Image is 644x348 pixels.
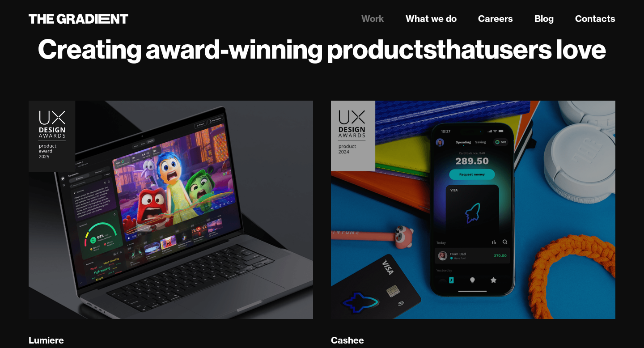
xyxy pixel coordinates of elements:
div: Lumiere [29,335,64,346]
strong: that [436,32,484,66]
a: Careers [478,12,513,25]
a: Work [361,12,384,25]
div: Cashee [331,335,364,346]
a: Blog [534,12,554,25]
a: Contacts [575,12,615,25]
a: What we do [406,12,457,25]
h1: Creating award-winning products users love [29,33,615,65]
